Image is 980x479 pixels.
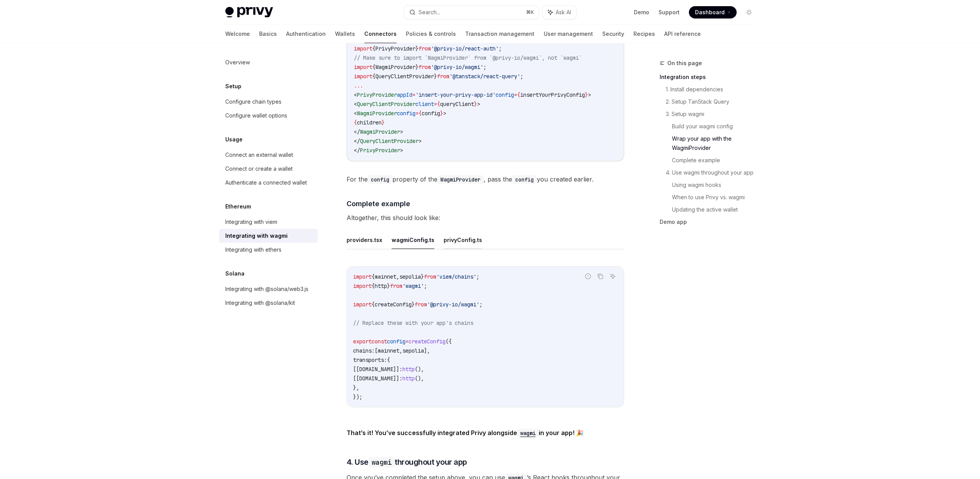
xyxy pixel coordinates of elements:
[353,301,372,308] span: import
[259,25,277,43] a: Basics
[372,301,375,308] span: {
[219,243,318,257] a: Integrating with ethers
[402,375,415,382] span: http
[422,110,440,117] span: config
[225,135,243,144] h5: Usage
[397,91,412,98] span: appId
[353,375,402,382] span: [[DOMAIN_NAME]]:
[496,91,514,98] span: config
[353,273,372,280] span: import
[419,138,422,145] span: >
[666,166,761,179] a: 4. Use wagmi throughout your app
[372,45,375,52] span: {
[543,5,576,19] button: Ask AI
[437,175,484,184] code: WagmiProvider
[405,338,409,345] span: =
[354,45,372,52] span: import
[390,282,402,289] span: from
[219,176,318,190] a: Authenticate a connected wallet
[225,25,250,43] a: Welcome
[360,147,400,154] span: PrivyProvider
[387,282,390,289] span: }
[595,271,605,281] button: Copy the contents from the code block
[672,179,761,191] a: Using wagmi hooks
[225,284,308,294] div: Integrating with @solana/web3.js
[479,301,482,308] span: ;
[387,338,405,345] span: config
[354,119,357,126] span: {
[672,133,761,154] a: Wrap your app with the WagmiProvider
[476,273,479,280] span: ;
[347,212,624,223] span: Altogether, this should look like:
[354,64,372,71] span: import
[695,8,725,16] span: Dashboard
[402,366,415,373] span: http
[357,91,397,98] span: PrivyProvider
[225,164,293,173] div: Connect or create a wallet
[353,319,473,326] span: // Replace these with your app's chains
[427,301,479,308] span: '@privy-io/wagmi'
[664,25,701,43] a: API reference
[440,110,443,117] span: }
[354,73,372,80] span: import
[354,54,582,61] span: // Make sure to import `WagmiProvider` from `@privy-io/wagmi`, not `wagmi`
[483,64,486,71] span: ;
[357,119,382,126] span: children
[372,338,387,345] span: const
[347,231,382,249] button: providers.tsx
[225,269,245,278] h5: Solana
[397,110,415,117] span: config
[415,366,424,373] span: (),
[372,282,375,289] span: {
[689,6,737,18] a: Dashboard
[372,273,375,280] span: {
[219,109,318,123] a: Configure wallet options
[396,273,399,280] span: ,
[434,101,437,108] span: =
[387,356,390,363] span: {
[372,64,375,71] span: {
[499,45,502,52] span: ;
[354,82,363,89] span: ...
[360,138,419,145] span: QueryClientProvider
[477,101,480,108] span: >
[585,91,588,98] span: }
[415,64,419,71] span: }
[399,347,402,354] span: ,
[375,301,412,308] span: createConfig
[412,301,415,308] span: }
[666,108,761,120] a: 3. Setup wagmi
[526,9,534,15] span: ⌘ K
[415,91,496,98] span: 'insert-your-privy-app-id'
[354,91,357,98] span: <
[219,229,318,243] a: Integrating with wagmi
[219,95,318,109] a: Configure chain types
[514,91,517,98] span: =
[544,25,593,43] a: User management
[520,91,585,98] span: insertYourPrivyConfig
[375,282,387,289] span: http
[353,366,402,373] span: [[DOMAIN_NAME]]:
[419,45,431,52] span: from
[446,338,452,345] span: ({
[672,191,761,203] a: When to use Privy vs. wagmi
[357,110,397,117] span: WagmiProvider
[347,429,584,437] strong: That’s it! You’ve successfully integrated Privy alongside in your app! 🎉
[431,45,499,52] span: '@privy-io/react-auth'
[431,64,483,71] span: '@privy-io/wagmi'
[443,110,446,117] span: >
[517,429,539,437] code: wagmi
[225,245,281,254] div: Integrating with ethers
[354,101,357,108] span: <
[369,457,395,467] code: wagmi
[347,457,467,467] span: 4. Use throughout your app
[219,148,318,162] a: Connect an external wallet
[353,356,387,363] span: transports:
[437,73,449,80] span: from
[225,217,277,227] div: Integrating with viem
[608,271,618,281] button: Ask AI
[400,128,403,135] span: >
[375,347,378,354] span: [
[660,216,761,228] a: Demo app
[520,73,523,80] span: ;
